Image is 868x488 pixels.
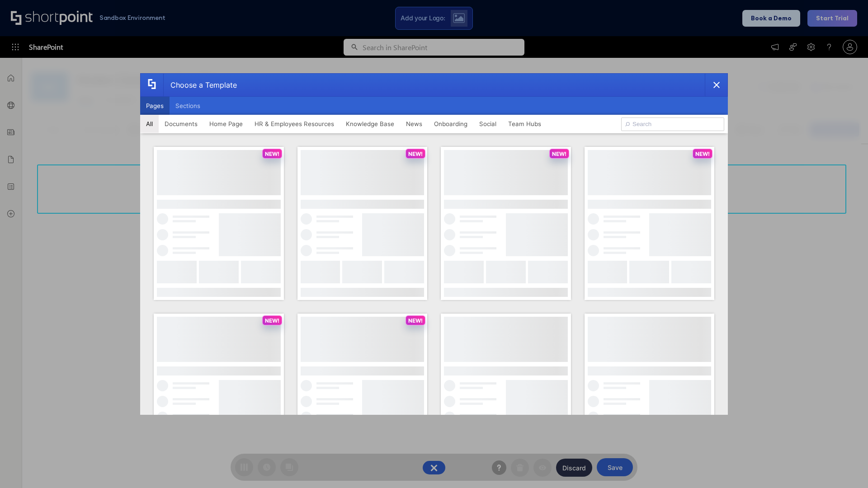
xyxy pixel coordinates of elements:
[695,150,710,157] p: NEW!
[140,115,159,133] button: All
[265,150,279,157] p: NEW!
[408,317,423,324] p: NEW!
[400,115,428,133] button: News
[140,73,728,415] div: template selector
[249,115,340,133] button: HR & Employees Resources
[502,115,547,133] button: Team Hubs
[203,115,249,133] button: Home Page
[473,115,502,133] button: Social
[163,74,237,96] div: Choose a Template
[340,115,400,133] button: Knowledge Base
[621,117,724,131] input: Search
[140,97,170,115] button: Pages
[552,150,566,157] p: NEW!
[823,445,868,488] iframe: Chat Widget
[408,150,423,157] p: NEW!
[265,317,279,324] p: NEW!
[159,115,203,133] button: Documents
[170,97,206,115] button: Sections
[428,115,473,133] button: Onboarding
